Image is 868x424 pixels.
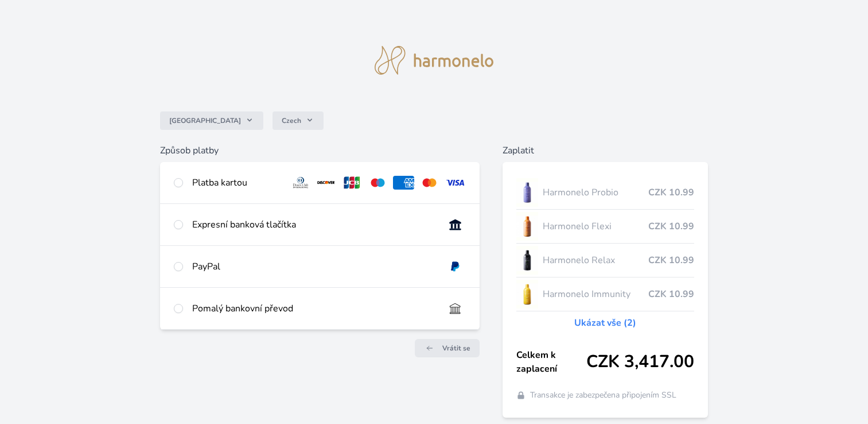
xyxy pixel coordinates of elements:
h6: Způsob platby [160,144,480,157]
button: Czech [273,111,324,130]
span: Vrátit se [442,344,470,353]
img: onlineBanking_CZ.svg [445,218,466,232]
div: Expresní banková tlačítka [192,218,435,232]
span: CZK 10.99 [648,219,694,233]
img: diners.svg [290,176,312,190]
img: discover.svg [316,176,337,190]
div: PayPal [192,260,435,273]
span: Harmonelo Flexi [543,219,648,233]
span: CZK 10.99 [648,186,694,199]
a: Vrátit se [415,339,480,357]
img: CLEAN_RELAX_se_stinem_x-lo.jpg [516,246,538,275]
img: CLEAN_FLEXI_se_stinem_x-hi_(1)-lo.jpg [516,212,538,241]
img: CLEAN_PROBIO_se_stinem_x-lo.jpg [516,178,538,207]
img: jcb.svg [341,176,363,190]
button: [GEOGRAPHIC_DATA] [160,111,263,130]
span: [GEOGRAPHIC_DATA] [169,116,241,125]
div: Pomalý bankovní převod [192,302,435,315]
span: CZK 10.99 [648,287,694,301]
div: Platba kartou [192,176,281,190]
img: amex.svg [393,176,414,190]
span: Transakce je zabezpečena připojením SSL [530,390,676,401]
img: maestro.svg [367,176,388,190]
span: Celkem k zaplacení [516,348,586,376]
span: CZK 3,417.00 [586,352,694,372]
a: Ukázat vše (2) [574,316,636,330]
span: Harmonelo Immunity [543,287,648,301]
span: Harmonelo Probio [543,186,648,199]
img: logo.svg [375,46,494,75]
span: Harmonelo Relax [543,253,648,267]
span: Czech [282,116,301,125]
h6: Zaplatit [503,144,708,157]
img: IMMUNITY_se_stinem_x-lo.jpg [516,280,538,309]
img: bankTransfer_IBAN.svg [445,302,466,315]
img: paypal.svg [445,260,466,273]
span: CZK 10.99 [648,253,694,267]
img: mc.svg [419,176,440,190]
img: visa.svg [445,176,466,190]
